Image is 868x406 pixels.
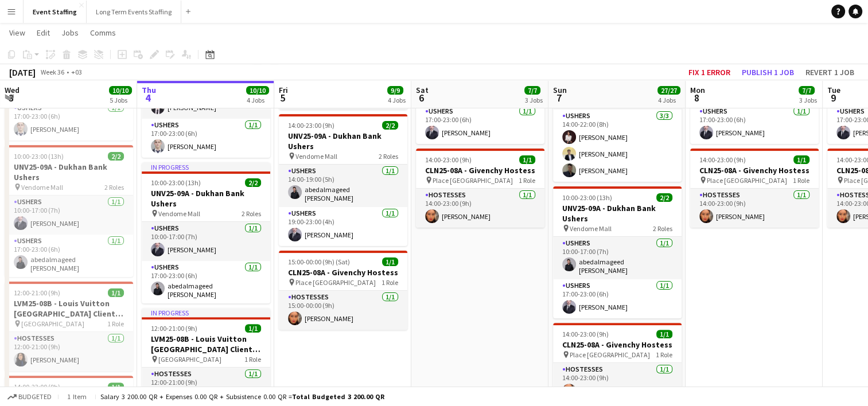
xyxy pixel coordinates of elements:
app-card-role: Ushers1/117:00-23:00 (6h)[PERSON_NAME] [5,101,133,140]
h3: CLN25-08A - Givenchy Hostess [553,339,682,350]
span: 1 Role [107,319,124,328]
span: 2 Roles [242,209,261,218]
span: 7 [551,91,567,104]
button: Fix 1 error [684,65,735,80]
span: 10/10 [246,86,269,95]
div: 4 Jobs [247,96,268,104]
app-card-role: Ushers1/117:00-23:00 (6h)[PERSON_NAME] [416,105,544,144]
span: 2/2 [245,178,261,187]
span: 10/10 [109,86,132,95]
app-card-role: Ushers1/110:00-17:00 (7h)abedalmageed [PERSON_NAME] [553,237,682,279]
app-job-card: 14:00-23:00 (9h)1/1CLN25-08A - Givenchy Hostess Place [GEOGRAPHIC_DATA]1 RoleHostesses1/114:00-23... [690,149,819,228]
app-card-role: Ushers1/117:00-23:00 (6h)abedalmageed [PERSON_NAME] [142,261,270,303]
span: 8 [688,91,705,104]
span: Edit [37,28,50,38]
h3: CLN25-08A - Givenchy Hostess [416,165,544,175]
a: Comms [85,25,120,40]
span: 1 Role [656,350,672,359]
span: 2/2 [382,121,398,130]
span: View [9,28,25,38]
span: Wed [5,85,20,95]
span: 10:00-23:00 (13h) [562,193,612,202]
div: In progress [142,162,270,171]
button: Revert 1 job [801,65,859,80]
span: Thu [142,85,156,95]
span: 10:00-23:00 (13h) [14,152,64,161]
span: 5 [277,91,288,104]
span: Comms [90,28,116,38]
span: Budgeted [18,393,52,401]
span: 1 Role [793,176,809,185]
span: 2 Roles [379,152,398,161]
span: 4 [140,91,156,104]
div: 3 Jobs [799,96,817,104]
span: Total Budgeted 3 200.00 QR [292,392,384,401]
h3: LVM25-08B - Louis Vuitton [GEOGRAPHIC_DATA] Client Advisor [5,298,133,319]
h3: UNV25-09A - Dukhan Bank Ushers [5,162,133,182]
span: 14:00-23:00 (9h) [14,382,60,391]
app-card-role: Ushers1/114:00-19:00 (5h)abedalmageed [PERSON_NAME] [279,165,407,207]
span: 14:00-23:00 (9h) [288,121,334,130]
app-card-role: Hostesses1/114:00-23:00 (9h)[PERSON_NAME] [416,189,544,228]
app-job-card: 14:00-23:00 (9h)2/2UNV25-09A - Dukhan Bank Ushers Vendome Mall2 RolesUshers1/114:00-19:00 (5h)abe... [279,114,407,246]
app-card-role: Hostesses1/114:00-23:00 (9h)[PERSON_NAME] [690,189,819,228]
span: 14:00-23:00 (9h) [562,330,609,338]
span: 14:00-23:00 (9h) [699,155,746,164]
span: 9/9 [387,86,403,95]
app-card-role: Hostesses1/115:00-00:00 (9h)[PERSON_NAME] [279,291,407,330]
app-card-role: Ushers1/117:00-23:00 (6h)[PERSON_NAME] [553,279,682,318]
div: +03 [71,68,82,76]
span: [GEOGRAPHIC_DATA] [21,319,84,328]
app-card-role: Ushers1/117:00-23:00 (6h)[PERSON_NAME] [142,119,270,158]
button: Publish 1 job [737,65,799,80]
span: 2/2 [108,152,124,161]
span: 1/1 [245,324,261,333]
span: Tue [827,85,840,95]
h3: UNV25-09A - Dukhan Bank Ushers [553,203,682,224]
div: 4 Jobs [388,96,406,104]
span: 1 Role [382,278,398,287]
span: 2/2 [656,193,672,202]
span: Fri [279,85,288,95]
span: Sun [553,85,567,95]
span: 3 [3,91,20,104]
a: Edit [32,25,55,40]
app-card-role: Hostesses1/114:00-23:00 (9h)[PERSON_NAME] [553,363,682,402]
span: 2 Roles [104,183,124,192]
h3: CLN25-08A - Givenchy Hostess [690,165,819,175]
app-job-card: In progress10:00-23:00 (13h)2/2UNV25-09A - Dukhan Bank Ushers Vendome Mall2 RolesUshers1/110:00-1... [142,162,270,303]
app-job-card: 12:00-21:00 (9h)1/1LVM25-08B - Louis Vuitton [GEOGRAPHIC_DATA] Client Advisor [GEOGRAPHIC_DATA]1 ... [5,282,133,371]
span: 1/1 [382,257,398,266]
span: Vendome Mall [295,152,337,161]
span: Place [GEOGRAPHIC_DATA] [295,278,376,287]
span: [GEOGRAPHIC_DATA] [158,355,221,364]
span: 1/1 [656,330,672,338]
app-card-role: Hostesses1/112:00-21:00 (9h)[PERSON_NAME] [5,332,133,371]
div: 4 Jobs [658,96,680,104]
div: In progress [142,308,270,317]
app-job-card: 10:00-23:00 (13h)2/2UNV25-09A - Dukhan Bank Ushers Vendome Mall2 RolesUshers1/110:00-17:00 (7h)ab... [553,186,682,318]
span: Place [GEOGRAPHIC_DATA] [433,176,513,185]
div: 5 Jobs [110,96,131,104]
app-job-card: 14:00-23:00 (9h)1/1CLN25-08A - Givenchy Hostess Place [GEOGRAPHIC_DATA]1 RoleHostesses1/114:00-23... [416,149,544,228]
span: Mon [690,85,705,95]
span: 15:00-00:00 (9h) (Sat) [288,257,350,266]
app-job-card: 10:00-23:00 (13h)2/2UNV25-09A - Dukhan Bank Ushers Vendome Mall2 RolesUshers1/110:00-17:00 (7h)[P... [5,145,133,277]
span: 9 [826,91,840,104]
div: [DATE] [9,67,36,78]
div: Salary 3 200.00 QR + Expenses 0.00 QR + Subsistence 0.00 QR = [100,392,384,401]
button: Event Staffing [24,1,87,23]
app-job-card: 14:00-23:00 (9h)1/1CLN25-08A - Givenchy Hostess Place [GEOGRAPHIC_DATA]1 RoleHostesses1/114:00-23... [553,323,682,402]
span: Week 36 [38,68,67,76]
span: 6 [414,91,429,104]
span: Jobs [61,28,79,38]
span: 1/1 [793,155,809,164]
h3: CLN25-08A - Givenchy Hostess [279,267,407,278]
span: 1/1 [108,382,124,391]
h3: UNV25-09A - Dukhan Bank Ushers [279,131,407,151]
app-card-role: Ushers1/117:00-23:00 (6h)abedalmageed [PERSON_NAME] [5,235,133,277]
